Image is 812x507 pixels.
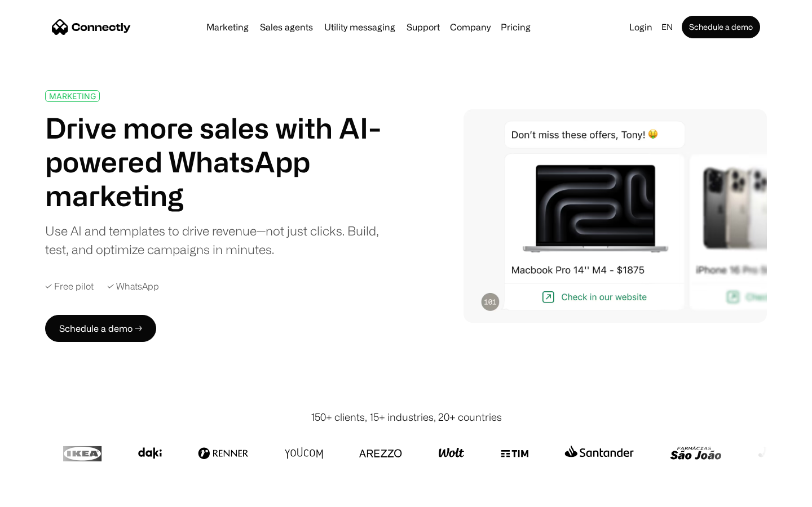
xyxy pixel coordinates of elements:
[45,111,394,212] h1: Drive more sales with AI-powered WhatsApp marketing
[45,281,94,292] div: ✓ Free pilot
[450,19,491,35] div: Company
[49,92,96,100] div: MARKETING
[496,23,535,32] a: Pricing
[45,315,156,342] a: Schedule a demo →
[23,487,68,503] ul: Language list
[107,281,159,292] div: ✓ WhatsApp
[311,410,502,425] div: 150+ clients, 15+ industries, 20+ countries
[661,19,673,35] div: en
[45,221,394,259] div: Use AI and templates to drive revenue—not just clicks. Build, test, and optimize campaigns in min...
[320,23,400,32] a: Utility messaging
[682,16,760,38] a: Schedule a demo
[402,23,444,32] a: Support
[255,23,317,32] a: Sales agents
[11,486,68,503] aside: Language selected: English
[202,23,253,32] a: Marketing
[625,19,657,35] a: Login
